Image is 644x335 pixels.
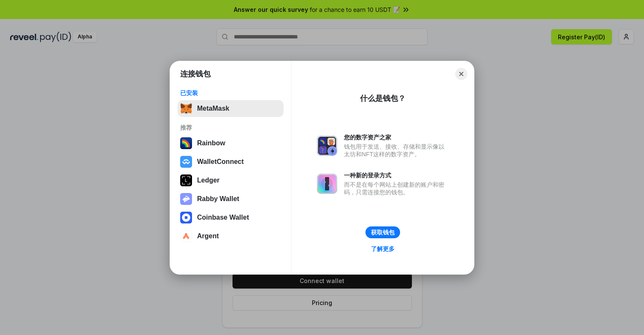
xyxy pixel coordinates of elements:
img: svg+xml,%3Csvg%20xmlns%3D%22http%3A%2F%2Fwww.w3.org%2F2000%2Fsvg%22%20fill%3D%22none%22%20viewBox... [317,174,337,194]
div: Ledger [197,177,219,184]
div: 已安装 [180,89,281,97]
button: Rainbow [178,135,284,152]
div: Argent [197,232,219,240]
div: 一种新的登录方式 [344,172,449,179]
img: svg+xml,%3Csvg%20width%3D%2228%22%20height%3D%2228%22%20viewBox%3D%220%200%2028%2028%22%20fill%3D... [180,230,192,242]
img: svg+xml,%3Csvg%20fill%3D%22none%22%20height%3D%2233%22%20viewBox%3D%220%200%2035%2033%22%20width%... [180,103,192,114]
div: 您的数字资产之家 [344,133,449,141]
div: 而不是在每个网站上创建新的账户和密码，只需连接您的钱包。 [344,181,449,196]
div: MetaMask [197,105,229,112]
img: svg+xml,%3Csvg%20xmlns%3D%22http%3A%2F%2Fwww.w3.org%2F2000%2Fsvg%22%20width%3D%2228%22%20height%3... [180,174,192,186]
div: Rainbow [197,139,225,147]
button: 获取钱包 [365,226,400,238]
img: svg+xml,%3Csvg%20xmlns%3D%22http%3A%2F%2Fwww.w3.org%2F2000%2Fsvg%22%20fill%3D%22none%22%20viewBox... [317,136,337,156]
div: WalletConnect [197,158,244,166]
div: Rabby Wallet [197,195,239,203]
div: Coinbase Wallet [197,214,249,221]
button: Coinbase Wallet [178,209,284,226]
button: Ledger [178,172,284,189]
div: 了解更多 [371,245,395,253]
button: MetaMask [178,100,284,117]
div: 钱包用于发送、接收、存储和显示像以太坊和NFT这样的数字资产。 [344,143,449,158]
div: 获取钱包 [371,229,395,236]
button: Rabby Wallet [178,191,284,207]
img: svg+xml,%3Csvg%20width%3D%2228%22%20height%3D%2228%22%20viewBox%3D%220%200%2028%2028%22%20fill%3D... [180,212,192,223]
img: svg+xml,%3Csvg%20width%3D%22120%22%20height%3D%22120%22%20viewBox%3D%220%200%20120%20120%22%20fil... [180,137,192,149]
button: Close [455,68,467,80]
img: svg+xml,%3Csvg%20width%3D%2228%22%20height%3D%2228%22%20viewBox%3D%220%200%2028%2028%22%20fill%3D... [180,156,192,168]
a: 了解更多 [366,243,400,254]
button: Argent [178,228,284,245]
div: 推荐 [180,124,281,131]
div: 什么是钱包？ [360,93,406,103]
h1: 连接钱包 [180,69,211,79]
button: WalletConnect [178,153,284,170]
img: svg+xml,%3Csvg%20xmlns%3D%22http%3A%2F%2Fwww.w3.org%2F2000%2Fsvg%22%20fill%3D%22none%22%20viewBox... [180,193,192,205]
